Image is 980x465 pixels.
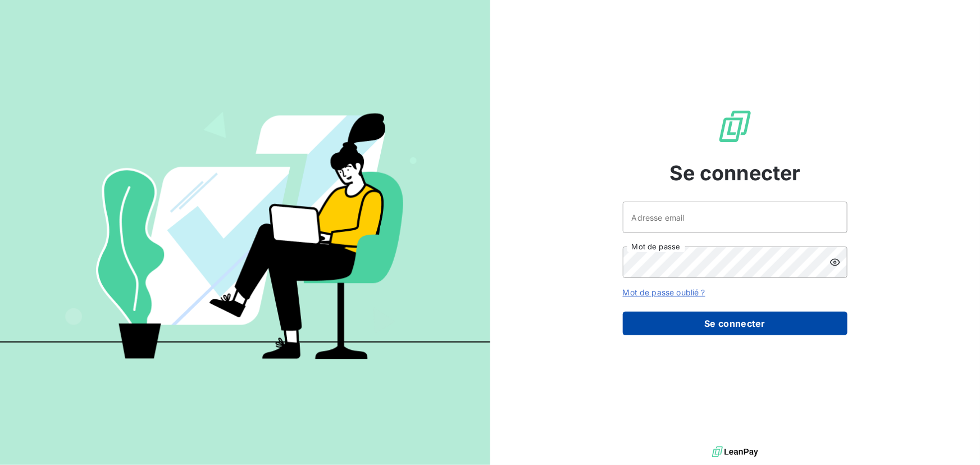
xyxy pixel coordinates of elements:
[623,312,847,335] button: Se connecter
[717,108,753,144] img: Logo LeanPay
[623,202,847,233] input: placeholder
[623,288,705,297] a: Mot de passe oublié ?
[712,444,758,461] img: logo
[669,158,801,188] span: Se connecter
